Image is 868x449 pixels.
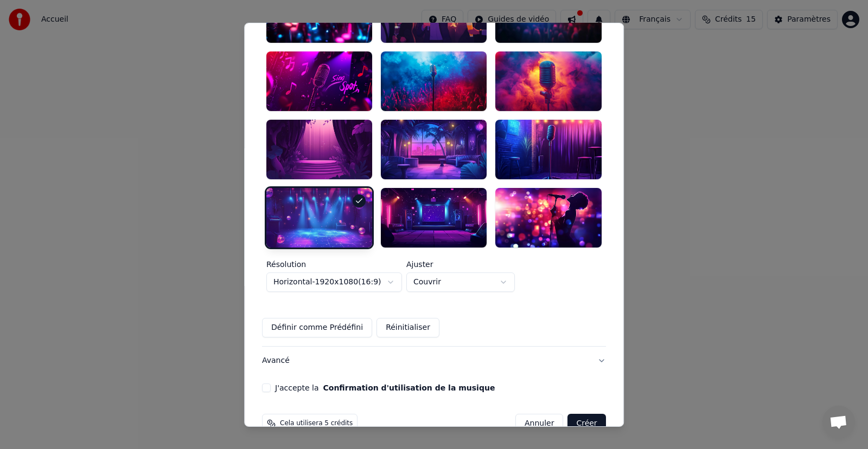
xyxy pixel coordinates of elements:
button: J'accepte la [323,384,495,392]
label: Résolution [266,261,402,268]
label: Ajuster [406,261,515,268]
button: Avancé [262,347,606,375]
button: Réinitialiser [376,318,439,337]
label: J'accepte la [275,384,495,392]
button: Définir comme Prédéfini [262,318,372,337]
span: Cela utilisera 5 crédits [280,419,353,428]
button: Créer [568,414,606,433]
button: Annuler [515,414,563,433]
